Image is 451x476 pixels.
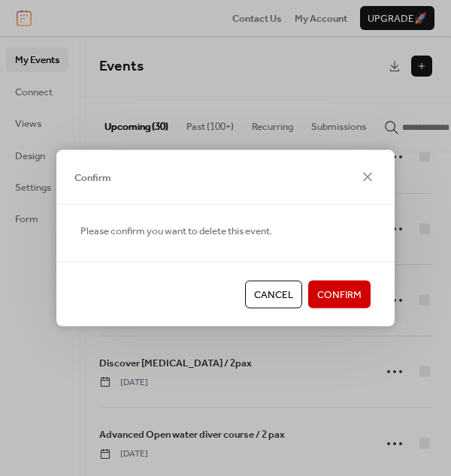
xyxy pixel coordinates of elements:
[74,170,111,185] span: Confirm
[254,288,293,303] span: Cancel
[80,224,272,239] span: Please confirm you want to delete this event.
[317,288,362,303] span: Confirm
[245,281,302,308] button: Cancel
[308,281,371,308] button: Confirm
